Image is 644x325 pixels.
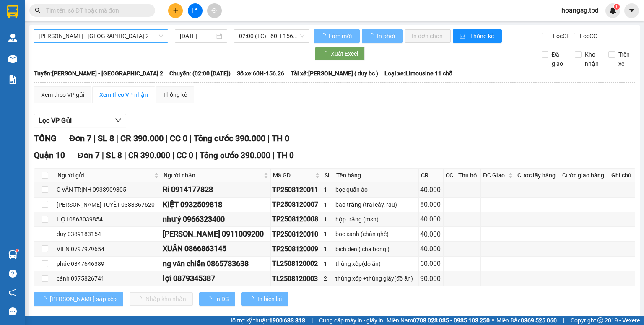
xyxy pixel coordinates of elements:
[50,294,117,304] span: [PERSON_NAME] sắp xếp
[9,270,17,278] span: question-circle
[8,75,17,84] img: solution-icon
[329,31,353,41] span: Làm mới
[163,199,269,211] div: KIỆT 0932509818
[324,274,332,283] div: 2
[78,151,100,160] span: Đơn 7
[335,200,417,209] div: bao trắng (trái cây, rau)
[7,5,18,18] img: logo-vxr
[46,6,145,15] input: Tìm tên, số ĐT hoặc mã đơn
[335,229,417,239] div: bọc xanh (chân ghế)
[271,227,322,242] td: TP2508120010
[272,229,321,239] div: TP2508120010
[116,133,118,143] span: |
[257,294,282,304] span: In biên lai
[420,214,442,224] div: 40.000
[237,69,284,78] span: Số xe: 60H-156.26
[57,185,160,194] div: C VÂN TRỊNH 0933909305
[483,171,506,180] span: ĐC Giao
[576,31,598,41] span: Lọc CC
[163,258,269,270] div: ng văn chiến 0865783638
[269,317,305,324] strong: 1900 633 818
[267,133,270,143] span: |
[420,229,442,239] div: 40.000
[272,199,321,210] div: TP2508120007
[69,133,91,143] span: Đơn 7
[8,250,17,259] img: warehouse-icon
[99,90,148,99] div: Xem theo VP nhận
[456,169,481,182] th: Thu hộ
[199,292,235,306] button: In DS
[277,151,294,160] span: TH 0
[420,185,442,195] div: 40.000
[163,90,187,99] div: Thống kê
[248,296,257,302] span: loading
[195,151,197,160] span: |
[324,185,332,194] div: 1
[57,200,160,209] div: [PERSON_NAME] TUYẾT 0383367620
[34,292,123,306] button: [PERSON_NAME] sắp xếp
[57,171,153,180] span: Người gửi
[41,90,84,99] div: Xem theo VP gửi
[16,249,18,252] sup: 1
[106,151,122,160] span: SL 8
[273,151,275,160] span: |
[180,31,214,41] input: 12/08/2025
[192,8,198,13] span: file-add
[168,3,183,18] button: plus
[272,273,321,284] div: TL2508120003
[377,31,396,41] span: In phơi
[34,151,65,160] span: Quận 10
[166,133,168,143] span: |
[335,215,417,224] div: hộp trắng (msn)
[548,50,569,68] span: Đã giao
[272,133,289,143] span: TH 0
[324,244,332,254] div: 1
[271,257,322,271] td: TL2508120002
[335,259,417,268] div: thùng xốp(đồ ăn)
[39,115,72,126] span: Lọc VP Gửi
[190,133,192,143] span: |
[420,244,442,254] div: 40.000
[291,69,378,78] span: Tài xế: [PERSON_NAME] ( duy bc )
[57,244,160,254] div: VIEN 0797979654
[163,184,269,195] div: Ri 0914177828
[272,214,321,224] div: TP2508120008
[271,198,322,212] td: TP2508120007
[35,8,41,13] span: search
[597,317,603,323] span: copyright
[188,3,203,18] button: file-add
[335,274,417,283] div: thùng xốp +thùng giấy(đồ ăn)
[207,3,222,18] button: aim
[314,29,360,43] button: Làm mới
[312,316,313,325] span: |
[272,185,321,195] div: TP2508120011
[320,33,327,39] span: loading
[98,133,114,143] span: SL 8
[324,229,332,239] div: 1
[241,292,288,306] button: In biên lai
[34,133,57,143] span: TỔNG
[582,50,602,68] span: Kho nhận
[419,169,444,182] th: CR
[120,133,164,143] span: CR 390.000
[57,215,160,224] div: HỢI 0868039854
[271,242,322,256] td: TP2508120009
[170,133,187,143] span: CC 0
[239,30,305,42] span: 02:00 (TC) - 60H-156.26
[335,185,417,194] div: bọc quần áo
[34,70,163,77] b: Tuyến: [PERSON_NAME] - [GEOGRAPHIC_DATA] 2
[563,316,564,325] span: |
[57,259,160,268] div: phúc 0347646389
[206,296,215,302] span: loading
[420,258,442,269] div: 60.000
[163,213,269,225] div: như ý 0966323400
[470,31,495,41] span: Thống kê
[324,259,332,268] div: 1
[93,133,96,143] span: |
[215,294,229,304] span: In DS
[164,171,262,180] span: Người nhận
[324,215,332,224] div: 1
[128,151,170,160] span: CR 390.000
[130,292,193,306] button: Nhập kho nhận
[273,171,314,180] span: Mã GD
